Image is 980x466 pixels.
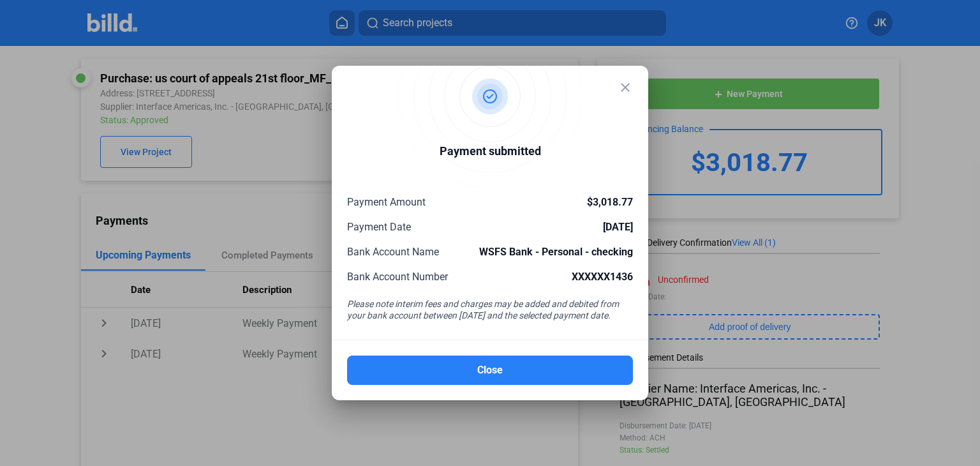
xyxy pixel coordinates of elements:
[347,271,448,283] span: Bank Account Number
[479,246,633,258] span: WSFS Bank - Personal - checking
[440,142,541,163] div: Payment submitted
[347,298,633,324] div: Please note interim fees and charges may be added and debited from your bank account between [DAT...
[618,80,633,95] mat-icon: close
[347,221,411,233] span: Payment Date
[347,356,633,385] button: Close
[587,196,633,208] span: $3,018.77
[603,221,633,233] span: [DATE]
[347,196,426,208] span: Payment Amount
[572,271,633,283] span: XXXXXX1436
[347,246,439,258] span: Bank Account Name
